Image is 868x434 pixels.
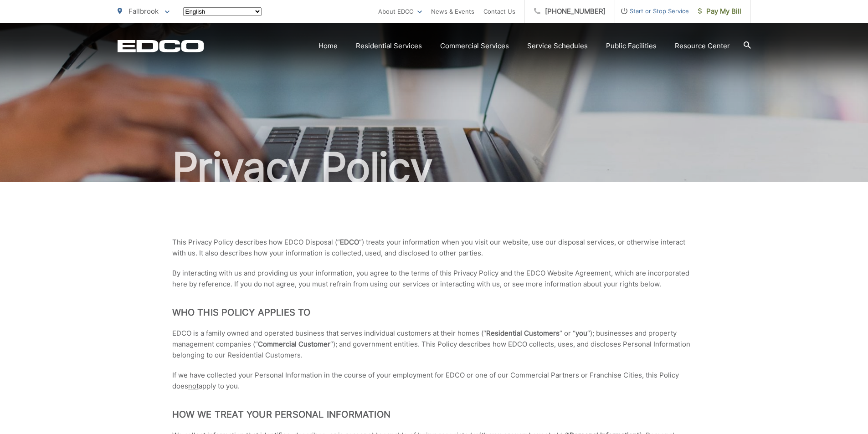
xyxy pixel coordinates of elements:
[318,41,338,51] a: Home
[606,41,657,51] a: Public Facilities
[172,409,696,420] h2: How We Treat Your Personal Information
[188,382,199,390] span: not
[340,238,359,246] strong: EDCO
[172,268,696,290] p: By interacting with us and providing us your information, you agree to the terms of this Privacy ...
[483,6,515,17] a: Contact Us
[172,370,696,392] p: If we have collected your Personal Information in the course of your employment for EDCO or one o...
[486,329,560,337] strong: Residential Customers
[128,7,159,15] span: Fallbrook
[431,6,474,17] a: News & Events
[258,340,330,348] strong: Commercial Customer
[378,6,422,17] a: About EDCO
[527,41,588,51] a: Service Schedules
[172,328,696,361] p: EDCO is a family owned and operated business that serves individual customers at their homes (“ ”...
[675,41,730,51] a: Resource Center
[183,7,262,16] select: Select a language
[356,41,422,51] a: Residential Services
[172,307,696,318] h2: Who This Policy Applies To
[698,6,741,17] span: Pay My Bill
[172,237,696,259] p: This Privacy Policy describes how EDCO Disposal (“ “) treats your information when you visit our ...
[118,145,751,190] h1: Privacy Policy
[118,40,204,52] a: EDCD logo. Return to the homepage.
[440,41,509,51] a: Commercial Services
[575,329,587,337] strong: you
